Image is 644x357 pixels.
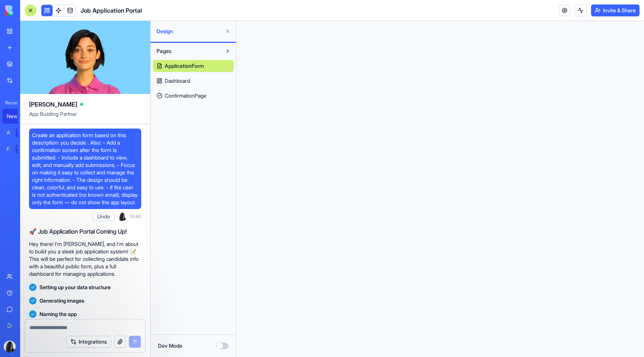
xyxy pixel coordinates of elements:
[118,212,127,221] img: ACg8ocKU_PNA2RAnRyzJSR5k78Yr6PiZAz2K-xqjXqDY6pnwaovWSyfFsA=s96-c
[165,77,190,85] span: Dashboard
[2,125,32,140] a: AI Logo GeneratorTRY
[157,47,171,55] span: Pages
[66,336,111,348] button: Integrations
[29,240,141,278] p: Hey there! I'm [PERSON_NAME], and I'm about to build you a sleek job application system! 📝 This w...
[2,109,32,124] a: New App
[16,128,28,137] div: TRY
[32,132,138,206] span: Create an application form based on this description: you decide . Also: - Add a confirmation scr...
[4,341,16,353] img: ACg8ocKU_PNA2RAnRyzJSR5k78Yr6PiZAz2K-xqjXqDY6pnwaovWSyfFsA=s96-c
[157,28,222,35] span: Design
[165,62,204,70] span: ApplicationForm
[153,75,234,87] a: Dashboard
[29,227,141,236] h2: 🚀 Job Application Portal Coming Up!
[5,5,51,16] img: logo
[165,92,206,99] span: ConfirmationPage
[7,145,10,153] div: Feedback Form
[2,142,32,157] a: Feedback FormTRY
[16,145,28,154] div: TRY
[2,100,18,106] span: Recent
[29,100,77,109] span: [PERSON_NAME]
[591,4,640,16] button: Invite & Share
[92,212,115,221] button: Undo
[153,90,234,102] a: ConfirmationPage
[106,301,255,353] iframe: Intercom notifications message
[7,113,28,120] div: New App
[7,129,10,136] div: AI Logo Generator
[40,284,111,291] span: Setting up your data structure
[153,60,234,72] a: ApplicationForm
[153,45,222,57] button: Pages
[80,6,142,15] span: Job Application Portal
[29,110,141,124] span: App Building Partner
[130,214,141,219] span: 13:40
[40,310,77,318] span: Naming the app
[40,297,84,304] span: Generating images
